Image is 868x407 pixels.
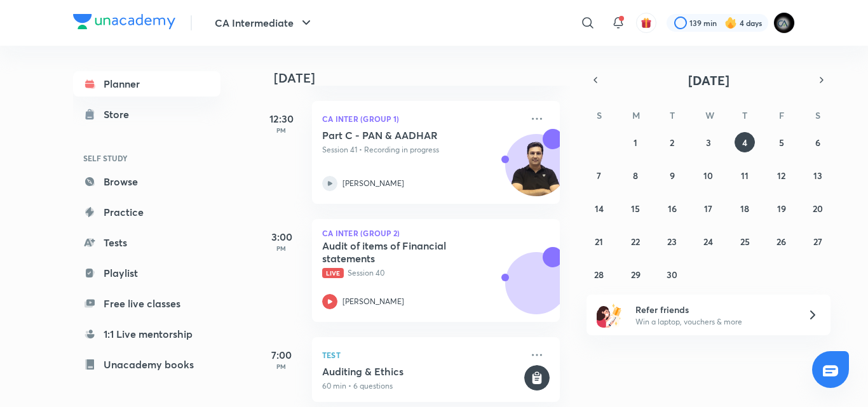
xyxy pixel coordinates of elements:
[631,269,641,281] abbr: September 29, 2025
[667,269,677,281] abbr: September 30, 2025
[815,137,820,149] abbr: September 6, 2025
[625,231,646,251] button: September 22, 2025
[808,231,828,251] button: September 27, 2025
[813,236,822,248] abbr: September 27, 2025
[705,109,714,121] abbr: Wednesday
[632,109,640,121] abbr: Monday
[773,12,795,34] img: poojita Agrawal
[635,303,792,316] h6: Refer friends
[322,129,480,142] h5: Part C - PAN & AADHAR
[735,165,755,185] button: September 11, 2025
[698,198,719,218] button: September 17, 2025
[322,268,344,278] span: Live
[771,132,792,152] button: September 5, 2025
[322,380,522,392] p: 60 min • 6 questions
[73,147,220,169] h6: SELF STUDY
[322,267,522,279] p: Session 40
[670,137,674,149] abbr: September 2, 2025
[506,141,567,202] img: Avatar
[704,203,712,215] abbr: September 17, 2025
[73,352,220,377] a: Unacademy books
[667,236,677,248] abbr: September 23, 2025
[256,229,307,244] h5: 3:00
[322,239,480,265] h5: Audit of items of Financial statements
[625,165,646,185] button: September 8, 2025
[604,71,813,89] button: [DATE]
[73,102,220,127] a: Store
[256,363,307,370] p: PM
[742,109,747,121] abbr: Thursday
[256,244,307,252] p: PM
[808,198,828,218] button: September 20, 2025
[771,231,792,251] button: September 26, 2025
[742,137,747,149] abbr: September 4, 2025
[698,231,719,251] button: September 24, 2025
[595,203,604,215] abbr: September 14, 2025
[625,198,646,218] button: September 15, 2025
[740,236,750,248] abbr: September 25, 2025
[698,165,719,185] button: September 10, 2025
[636,13,656,33] button: avatar
[698,132,719,152] button: September 3, 2025
[670,170,675,182] abbr: September 9, 2025
[777,170,785,182] abbr: September 12, 2025
[322,347,522,363] p: Test
[735,231,755,251] button: September 25, 2025
[73,321,220,347] a: 1:1 Live mentorship
[635,316,792,328] p: Win a laptop, vouchers & more
[771,198,792,218] button: September 19, 2025
[256,126,307,134] p: PM
[662,264,682,284] button: September 30, 2025
[688,72,729,89] span: [DATE]
[670,109,675,121] abbr: Tuesday
[625,264,646,284] button: September 29, 2025
[73,71,220,97] a: Planner
[322,365,522,378] h5: Auditing & Ethics
[207,10,322,36] button: CA Intermediate
[808,132,828,152] button: September 6, 2025
[662,132,682,152] button: September 2, 2025
[73,230,220,255] a: Tests
[703,170,713,182] abbr: September 10, 2025
[633,170,638,182] abbr: September 8, 2025
[815,109,820,121] abbr: Saturday
[73,199,220,225] a: Practice
[771,165,792,185] button: September 12, 2025
[73,291,220,316] a: Free live classes
[706,137,711,149] abbr: September 3, 2025
[597,302,622,328] img: referral
[777,203,786,215] abbr: September 19, 2025
[662,231,682,251] button: September 23, 2025
[813,203,823,215] abbr: September 20, 2025
[631,236,640,248] abbr: September 22, 2025
[589,165,609,185] button: September 7, 2025
[779,109,784,121] abbr: Friday
[104,107,137,122] div: Store
[631,203,640,215] abbr: September 15, 2025
[589,231,609,251] button: September 21, 2025
[594,269,604,281] abbr: September 28, 2025
[808,165,828,185] button: September 13, 2025
[597,109,602,121] abbr: Sunday
[73,169,220,194] a: Browse
[724,17,737,29] img: streak
[776,236,786,248] abbr: September 26, 2025
[625,132,646,152] button: September 1, 2025
[740,203,749,215] abbr: September 18, 2025
[597,170,601,182] abbr: September 7, 2025
[813,170,822,182] abbr: September 13, 2025
[589,198,609,218] button: September 14, 2025
[735,198,755,218] button: September 18, 2025
[274,70,573,86] h4: [DATE]
[342,178,404,189] p: [PERSON_NAME]
[741,170,749,182] abbr: September 11, 2025
[342,296,404,307] p: [PERSON_NAME]
[73,260,220,286] a: Playlist
[256,111,307,126] h5: 12:30
[506,259,567,320] img: Avatar
[668,203,677,215] abbr: September 16, 2025
[662,165,682,185] button: September 9, 2025
[73,14,175,29] img: Company Logo
[634,137,637,149] abbr: September 1, 2025
[779,137,784,149] abbr: September 5, 2025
